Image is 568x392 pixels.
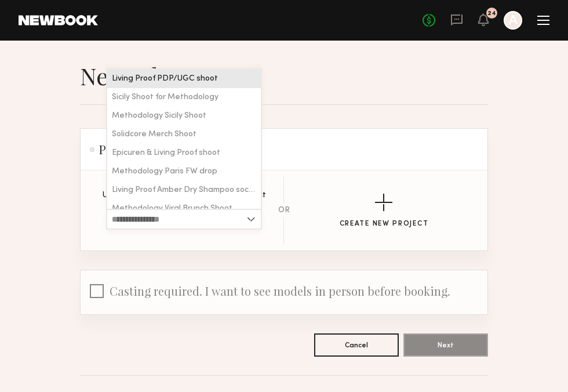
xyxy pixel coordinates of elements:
[112,149,220,157] span: Epicuren & Living Proof shoot
[314,333,399,357] button: Cancel
[107,107,261,125] div: Methodology Sicily Shoot
[112,205,232,213] span: Methodology Viral Brunch Shoot
[112,75,218,83] span: Living Proof PDP/UGC shoot
[80,61,216,90] h1: New Job Post
[107,199,261,218] div: Methodology Viral Brunch Shoot
[112,168,217,176] span: Methodology Paris FW drop
[504,11,522,30] a: A
[107,125,261,144] div: Solidcore Merch Shoot
[103,191,266,199] p: Use job information from an existing project
[107,144,261,162] div: Epicuren & Living Proof shoot
[112,93,219,101] span: Sicily Shoot for Methodology
[112,130,196,139] span: Solidcore Merch Shoot
[278,206,290,215] div: OR
[112,112,206,120] span: Methodology Sicily Shoot
[112,186,256,194] span: Living Proof Amber Dry Shampoo social
[110,283,450,299] span: Casting required. I want to see models in person before booking.
[90,143,159,157] h2: Project Info
[107,88,261,107] div: Sicily Shoot for Methodology
[107,162,261,181] div: Methodology Paris FW drop
[340,220,429,228] div: Create New Project
[340,194,429,228] button: Create New Project
[107,70,261,88] div: Living Proof PDP/UGC shoot
[403,333,488,357] button: Next
[107,181,261,199] div: Living Proof Amber Dry Shampoo social
[487,10,496,17] div: 24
